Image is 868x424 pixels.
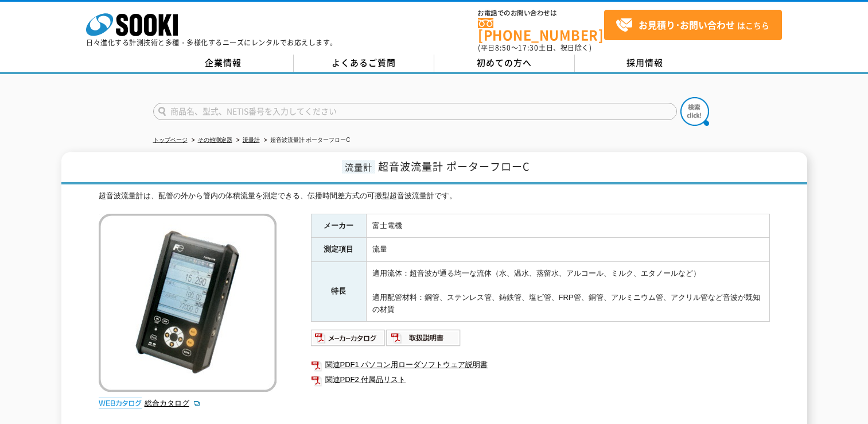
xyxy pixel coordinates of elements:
span: 流量計 [342,160,375,174]
td: 富士電機 [366,214,769,238]
span: お電話でのお問い合わせは [478,10,604,17]
a: メーカーカタログ [311,337,386,345]
a: 流量計 [243,137,260,143]
th: 特長 [311,262,366,322]
span: (平日 ～ 土日、祝日除く) [478,43,591,53]
li: 超音波流量計 ポーターフローC [262,134,351,147]
img: btn_search.png [680,97,709,126]
td: 流量 [366,238,769,262]
a: 関連PDF1 パソコン用ローダソフトウェア説明書 [311,357,770,372]
strong: お見積り･お問い合わせ [639,18,735,32]
p: 日々進化する計測技術と多種・多様化するニーズにレンタルでお応えします。 [86,39,337,46]
span: 17:30 [518,43,539,53]
span: 初めての方へ [477,56,532,69]
span: はこちら [616,17,769,34]
input: 商品名、型式、NETIS番号を入力してください [153,103,677,120]
td: 適用流体：超音波が通る均一な流体（水、温水、蒸留水、アルコール、ミルク、エタノールなど） 適用配管材料：鋼管、ステンレス管、鋳鉄管、塩ビ管、FRP管、銅管、アルミニウム管、アクリル管など音波が既... [366,262,769,322]
th: 測定項目 [311,238,366,262]
a: [PHONE_NUMBER] [478,18,604,41]
span: 超音波流量計 ポーターフローC [378,159,530,174]
img: webカタログ [99,398,142,409]
img: 超音波流量計 ポーターフローC [99,214,277,392]
a: お見積り･お問い合わせはこちら [604,10,782,40]
th: メーカー [311,214,366,238]
a: 総合カタログ [145,399,201,407]
a: その他測定器 [198,137,232,143]
a: トップページ [153,137,188,143]
a: よくあるご質問 [294,55,434,72]
a: 取扱説明書 [386,337,461,345]
img: 取扱説明書 [386,329,461,347]
a: 企業情報 [153,55,294,72]
div: 超音波流量計は、配管の外から管内の体積流量を測定できる、伝播時間差方式の可搬型超音波流量計です。 [99,190,770,202]
a: 採用情報 [575,55,715,72]
a: 初めての方へ [434,55,575,72]
img: メーカーカタログ [311,329,386,347]
a: 関連PDF2 付属品リスト [311,372,770,387]
span: 8:50 [495,43,511,53]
